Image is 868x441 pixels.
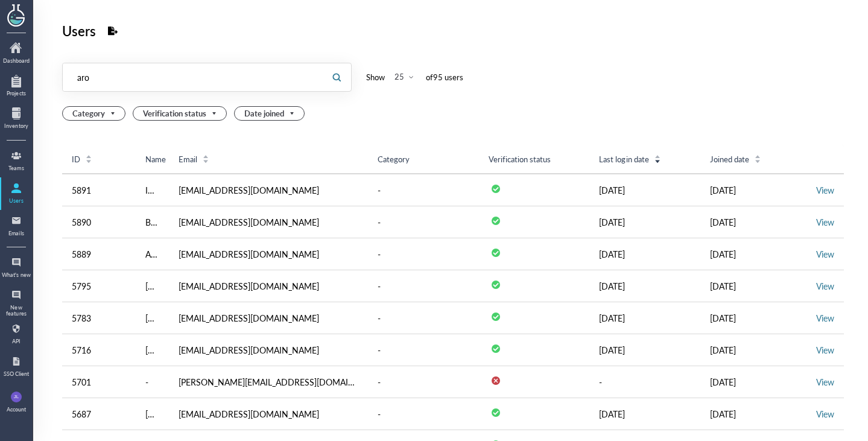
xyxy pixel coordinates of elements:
a: View [816,408,834,420]
td: Arezoo Esrafili [136,334,168,366]
td: 5701 [62,366,136,398]
td: [EMAIL_ADDRESS][DOMAIN_NAME] [169,270,368,302]
td: 5795 [62,270,136,302]
td: 5716 [62,334,136,366]
span: Email [179,154,197,165]
a: View [816,312,834,324]
div: [DATE] [599,183,691,197]
td: [EMAIL_ADDRESS][DOMAIN_NAME] [169,206,368,238]
span: Name [145,154,166,165]
a: Emails [1,211,31,241]
div: Dashboard [1,58,31,64]
a: New features [1,285,31,317]
span: Joined date [710,154,749,165]
td: Erica Arriaga-Gomez [136,270,168,302]
td: 5890 [62,206,136,238]
td: Fatma Arafa [136,398,168,430]
span: Date joined [244,107,297,120]
div: - [378,343,381,357]
td: [EMAIL_ADDRESS][DOMAIN_NAME] [169,398,368,430]
td: Alex Arrow [136,302,168,334]
div: Projects [1,90,31,97]
td: 5687 [62,398,136,430]
div: Sort [754,153,761,164]
div: [DATE] [710,407,802,421]
div: Sort [85,153,92,164]
div: [DATE] [599,311,691,325]
a: View [816,248,834,260]
span: ID [72,154,80,165]
i: icon: caret-down [202,158,209,162]
a: Projects [1,71,31,101]
a: API [1,319,31,349]
div: [DATE] [599,247,691,261]
div: - [378,375,381,389]
div: Show of 95 user s [366,70,463,84]
span: Last login date [599,154,648,165]
div: - [378,407,381,421]
td: - [136,366,168,398]
div: [DATE] [710,311,802,325]
td: [EMAIL_ADDRESS][DOMAIN_NAME] [169,334,368,366]
a: View [816,344,834,356]
div: Users [62,19,96,42]
td: [EMAIL_ADDRESS][DOMAIN_NAME] [169,238,368,270]
div: - [378,215,381,229]
div: - [378,311,381,325]
td: 5891 [62,174,136,206]
div: [DATE] [599,279,691,293]
span: Verification status [143,107,219,120]
div: Account [7,407,26,413]
td: Aro Read Only [136,238,168,270]
div: API [1,338,31,344]
a: Teams [1,146,31,176]
div: New features [1,305,31,317]
i: icon: caret-up [86,153,92,157]
a: View [816,376,834,388]
td: [PERSON_NAME][EMAIL_ADDRESS][DOMAIN_NAME] [169,366,368,398]
i: icon: caret-up [654,153,661,157]
a: Inventory [1,104,31,134]
div: Sort [202,153,209,164]
td: - [589,366,700,398]
div: Inventory [1,123,31,129]
i: icon: caret-up [202,153,209,157]
td: [EMAIL_ADDRESS][DOMAIN_NAME] [169,174,368,206]
div: Emails [1,230,31,236]
div: [DATE] [710,247,802,261]
div: SSO Client [1,371,31,377]
td: 5889 [62,238,136,270]
a: View [816,280,834,292]
div: [DATE] [710,343,802,357]
div: [DATE] [599,407,691,421]
div: - [378,247,381,261]
i: icon: caret-down [654,158,661,162]
div: [DATE] [710,215,802,229]
a: What's new [1,253,31,283]
i: icon: caret-down [755,158,761,162]
td: Immunology Group [136,174,168,206]
div: What's new [1,272,31,278]
div: [DATE] [710,279,802,293]
span: JL [14,392,19,402]
i: icon: caret-down [86,158,92,162]
div: - [378,183,381,197]
span: Category [72,107,118,120]
span: Verification status [489,153,551,165]
td: 5783 [62,302,136,334]
div: Teams [1,165,31,171]
div: [DATE] [599,215,691,229]
a: View [816,216,834,228]
div: - [378,279,381,293]
div: Sort [654,153,661,164]
a: Users [1,179,31,209]
a: SSO Client [1,352,31,382]
div: 25 [394,71,404,82]
div: Users [1,198,31,204]
a: View [816,184,834,196]
td: Biology Group [136,206,168,238]
div: [DATE] [599,343,691,357]
div: [DATE] [710,375,802,389]
td: [EMAIL_ADDRESS][DOMAIN_NAME] [169,302,368,334]
i: icon: caret-up [755,153,761,157]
